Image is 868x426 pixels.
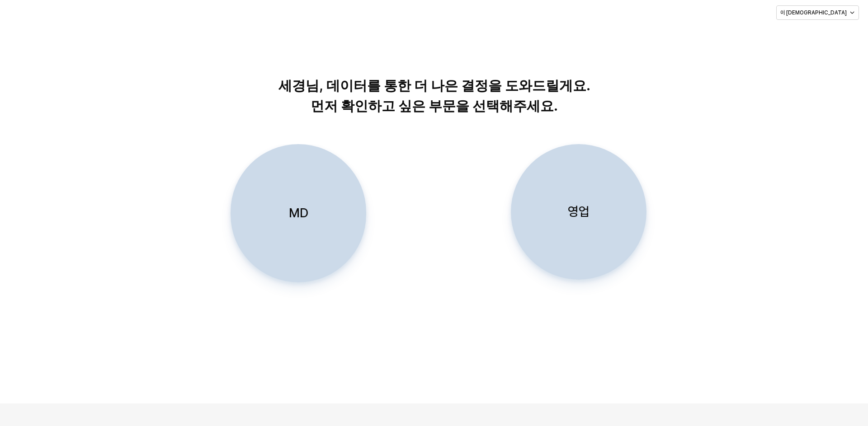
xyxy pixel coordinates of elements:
[511,144,646,280] button: 영업
[780,9,847,16] p: 이 [DEMOGRAPHIC_DATA]
[231,144,366,282] button: MD
[776,5,859,20] button: 이 [DEMOGRAPHIC_DATA]
[568,203,590,220] p: 영업
[289,205,308,221] p: MD
[203,75,665,116] p: 세경님, 데이터를 통한 더 나은 결정을 도와드릴게요. 먼저 확인하고 싶은 부문을 선택해주세요.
